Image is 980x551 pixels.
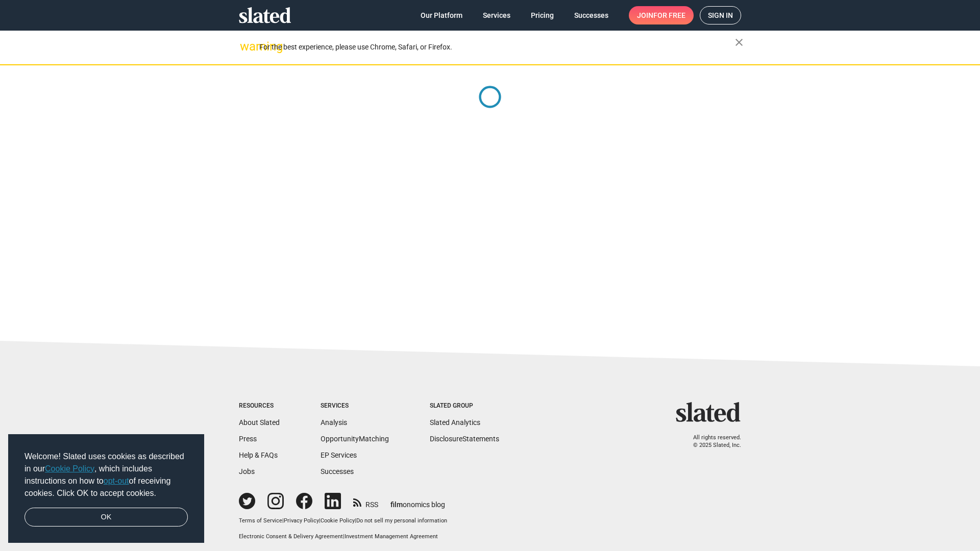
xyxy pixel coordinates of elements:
[345,533,438,540] a: Investment Management Agreement
[45,464,94,473] a: Cookie Policy
[24,508,188,527] a: dismiss cookie message
[259,40,735,54] div: For the best experience, please use Chrome, Safari, or Firefox.
[682,434,741,449] p: All rights reserved. © 2025 Slated, Inc.
[574,6,608,24] span: Successes
[321,467,354,475] a: Successes
[282,517,284,524] span: |
[700,6,741,24] a: Sign in
[390,500,403,509] span: film
[733,36,745,48] mat-icon: close
[239,402,280,410] div: Resources
[240,40,252,53] mat-icon: warning
[321,435,389,443] a: OpportunityMatching
[523,6,562,24] a: Pricing
[390,492,445,510] a: filmonomics blog
[321,418,347,427] a: Analysis
[343,533,345,540] span: |
[284,517,319,524] a: Privacy Policy
[321,517,355,524] a: Cookie Policy
[356,517,447,525] button: Do not sell my personal information
[412,6,471,24] a: Our Platform
[430,418,480,427] a: Slated Analytics
[319,517,321,524] span: |
[239,533,343,540] a: Electronic Consent & Delivery Agreement
[24,450,188,499] span: Welcome! Slated uses cookies as described in our , which includes instructions on how to of recei...
[531,6,554,24] span: Pricing
[483,6,510,24] span: Services
[239,517,282,524] a: Terms of Service
[637,6,685,24] span: Join
[355,517,356,524] span: |
[430,402,499,410] div: Slated Group
[8,434,204,543] div: cookieconsent
[321,402,389,410] div: Services
[566,6,617,24] a: Successes
[321,451,357,459] a: EP Services
[104,477,129,485] a: opt-out
[475,6,519,24] a: Services
[239,451,278,459] a: Help & FAQs
[239,467,255,475] a: Jobs
[421,6,462,24] span: Our Platform
[239,435,257,443] a: Press
[353,494,378,510] a: RSS
[629,6,694,24] a: Joinfor free
[239,418,280,427] a: About Slated
[708,7,733,24] span: Sign in
[653,6,685,24] span: for free
[430,435,499,443] a: DisclosureStatements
